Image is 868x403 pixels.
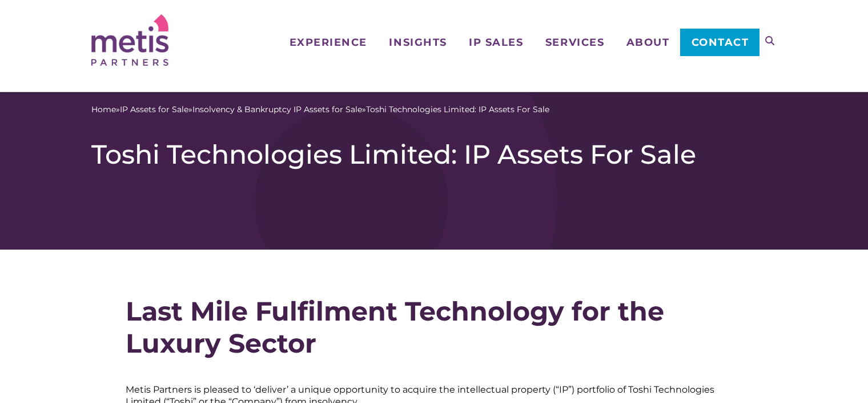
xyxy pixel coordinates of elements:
[692,37,749,48] span: Contact
[91,139,777,171] h1: Toshi Technologies Limited: IP Assets For Sale
[91,14,168,66] img: Metis Partners
[680,29,759,56] a: Contact
[469,37,523,48] span: IP Sales
[126,295,664,359] strong: Last Mile Fulfilment Technology for the Luxury Sector
[120,104,188,116] a: IP Assets for Sale
[545,37,604,48] span: Services
[91,104,116,116] a: Home
[91,104,549,116] span: » » »
[389,37,447,48] span: Insights
[192,104,362,116] a: Insolvency & Bankruptcy IP Assets for Sale
[290,37,367,48] span: Experience
[366,104,549,116] span: Toshi Technologies Limited: IP Assets For Sale
[626,37,670,48] span: About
